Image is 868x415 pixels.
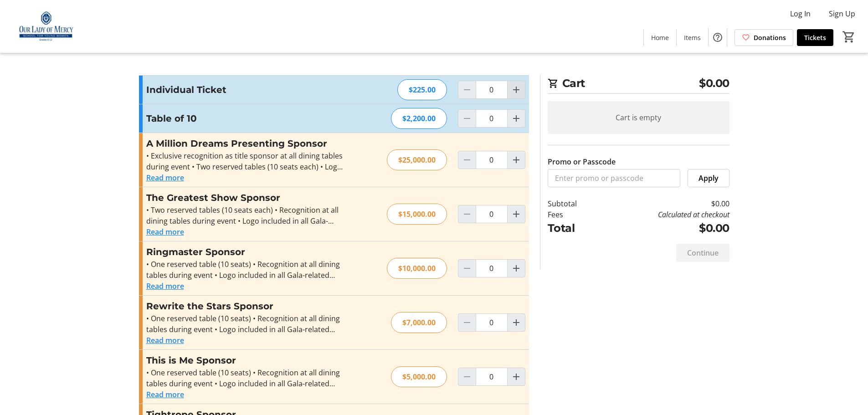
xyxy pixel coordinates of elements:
[391,366,447,387] div: $5,000.00
[709,28,727,46] button: Help
[548,198,601,209] td: Subtotal
[146,83,345,97] h3: Individual Ticket
[699,75,729,92] span: $0.00
[841,29,857,45] button: Cart
[476,259,508,277] input: Ringmaster Sponsor Quantity
[790,8,811,19] span: Log In
[734,29,793,46] a: Donations
[146,313,345,335] div: • One reserved table (10 seats) • Recognition at all dining tables during event • Logo included i...
[548,156,616,167] label: Promo or Passcode
[146,299,345,313] h3: Rewrite the Stars Sponsor
[146,112,345,125] h3: Table of 10
[684,33,701,42] span: Items
[829,8,855,19] span: Sign Up
[5,4,87,49] img: Our Lady of Mercy School for Young Women's Logo
[548,209,601,220] td: Fees
[146,245,345,259] h3: Ringmaster Sponsor
[804,33,826,42] span: Tickets
[600,209,729,220] td: Calculated at checkout
[699,173,719,184] span: Apply
[146,205,345,226] div: • Two reserved tables (10 seats each) • Recognition at all dining tables during event • Logo incl...
[508,81,525,98] button: Increment by one
[476,151,508,169] input: A Million Dreams Presenting Sponsor Quantity
[677,29,708,46] a: Items
[146,335,184,346] button: Read more
[146,172,184,183] button: Read more
[146,259,345,281] div: • One reserved table (10 seats) • Recognition at all dining tables during event • Logo included i...
[391,108,447,129] div: $2,200.00
[387,204,447,225] div: $15,000.00
[146,389,184,400] button: Read more
[391,312,447,333] div: $7,000.00
[146,150,345,172] div: • Exclusive recognition as title sponsor at all dining tables during event • Two reserved tables ...
[146,191,345,205] h3: The Greatest Show Sponsor
[548,169,680,187] input: Enter promo or passcode
[508,151,525,169] button: Increment by one
[387,149,447,170] div: $25,000.00
[508,368,525,385] button: Increment by one
[508,314,525,331] button: Increment by one
[146,226,184,237] button: Read more
[508,110,525,127] button: Increment by one
[600,220,729,236] td: $0.00
[146,137,345,150] h3: A Million Dreams Presenting Sponsor
[146,281,184,292] button: Read more
[146,367,345,389] div: • One reserved table (10 seats) • Recognition at all dining tables during event • Logo included i...
[146,354,345,367] h3: This is Me Sponsor
[387,258,447,279] div: $10,000.00
[476,205,508,223] input: The Greatest Show Sponsor Quantity
[600,198,729,209] td: $0.00
[783,6,818,21] button: Log In
[548,101,729,134] div: Cart is empty
[651,33,669,42] span: Home
[548,75,729,94] h2: Cart
[797,29,833,46] a: Tickets
[548,220,601,236] td: Total
[508,205,525,223] button: Increment by one
[476,313,508,332] input: Rewrite the Stars Sponsor Quantity
[476,81,508,99] input: Individual Ticket Quantity
[754,33,786,42] span: Donations
[397,79,447,100] div: $225.00
[644,29,676,46] a: Home
[688,169,729,187] button: Apply
[822,6,863,21] button: Sign Up
[508,260,525,277] button: Increment by one
[476,368,508,386] input: This is Me Sponsor Quantity
[476,109,508,128] input: Table of 10 Quantity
